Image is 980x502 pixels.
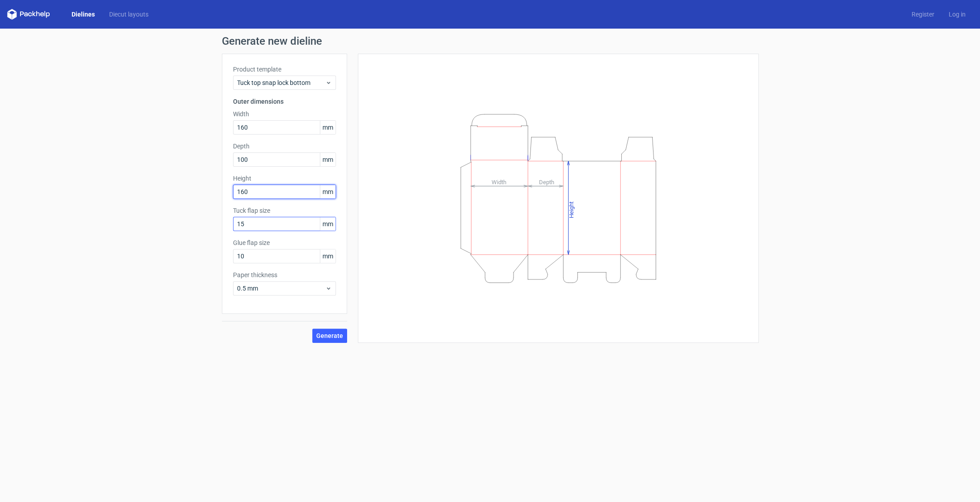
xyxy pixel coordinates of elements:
[320,185,335,198] span: mm
[491,178,506,185] tspan: Width
[320,153,335,166] span: mm
[233,97,336,106] h3: Outer dimensions
[233,206,336,215] label: Tuck flap size
[942,10,973,19] a: Log in
[904,10,942,19] a: Register
[320,249,335,263] span: mm
[320,121,335,134] span: mm
[222,36,759,46] h1: Generate new dieline
[233,142,336,151] label: Depth
[233,65,336,74] label: Product template
[312,329,347,343] button: Generate
[320,217,335,231] span: mm
[102,10,156,19] a: Diecut layouts
[64,10,102,19] a: Dielines
[568,201,575,218] tspan: Height
[316,333,343,339] span: Generate
[233,270,336,279] label: Paper thickness
[233,110,336,118] label: Width
[233,238,336,247] label: Glue flap size
[237,284,325,293] span: 0.5 mm
[539,178,554,185] tspan: Depth
[237,78,325,87] span: Tuck top snap lock bottom
[233,174,336,183] label: Height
